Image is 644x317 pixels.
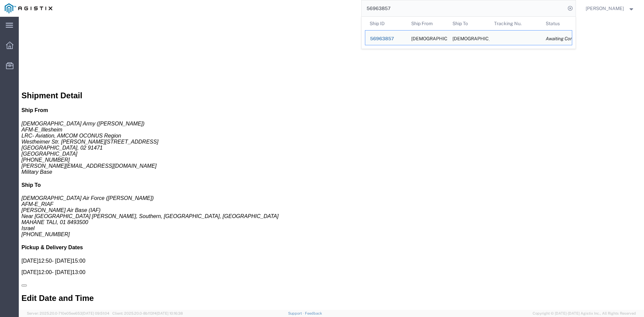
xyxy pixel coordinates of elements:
a: Feedback [305,311,322,315]
div: 56963857 [370,35,402,42]
img: logo [5,3,52,13]
span: Client: 2025.20.0-8b113f4 [112,311,183,315]
input: Search for shipment number, reference number [362,0,566,16]
span: [DATE] 10:16:38 [157,311,183,315]
th: Ship To [448,17,489,30]
th: Ship ID [365,17,407,30]
span: 56963857 [370,36,394,41]
span: Hernani De Azevedo [586,5,624,12]
table: Search Results [365,17,576,49]
a: Support [288,311,305,315]
th: Status [541,17,572,30]
span: Copyright © [DATE]-[DATE] Agistix Inc., All Rights Reserved [533,311,636,316]
div: U.S. Army [411,31,443,45]
th: Ship From [406,17,448,30]
button: [PERSON_NAME] [585,4,635,12]
div: Awaiting Confirmation [546,35,567,42]
th: Tracking Nu. [489,17,541,30]
iframe: FS Legacy Container [19,17,644,310]
span: [DATE] 09:51:04 [82,311,109,315]
span: Server: 2025.20.0-710e05ee653 [27,311,109,315]
div: Israeli Air Force [452,31,485,45]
